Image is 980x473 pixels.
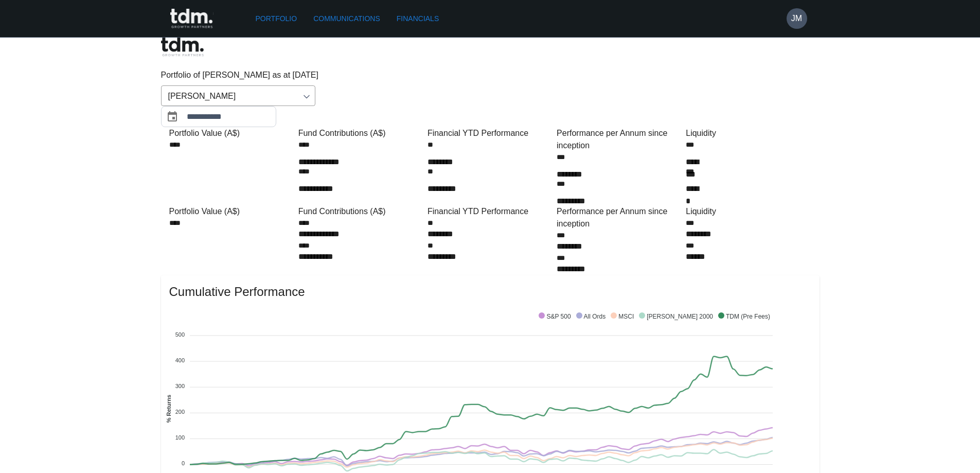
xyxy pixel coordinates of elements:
a: Communications [309,9,384,28]
a: Financials [393,9,443,28]
div: Portfolio Value (A$) [169,127,294,139]
button: JM [787,8,807,29]
span: All Ords [576,313,606,320]
div: Liquidity [686,205,811,218]
div: Liquidity [686,127,811,139]
tspan: 200 [175,409,184,415]
div: Financial YTD Performance [427,205,553,218]
div: Financial YTD Performance [427,127,553,139]
div: Fund Contributions (A$) [298,127,423,139]
span: [PERSON_NAME] 2000 [639,313,713,320]
span: MSCI [611,313,634,320]
span: TDM (Pre Fees) [718,313,770,320]
div: Portfolio Value (A$) [169,205,294,218]
button: Choose date, selected date is Aug 31, 2025 [162,107,183,127]
div: Performance per Annum since inception [557,127,682,152]
text: % Returns [165,395,171,423]
h6: JM [791,12,802,25]
tspan: 100 [175,434,184,441]
span: S&P 500 [539,313,571,320]
p: Portfolio of [PERSON_NAME] as at [DATE] [161,69,819,81]
tspan: 400 [175,357,184,363]
a: Portfolio [252,9,301,28]
div: Performance per Annum since inception [557,205,682,230]
tspan: 0 [181,460,184,466]
div: [PERSON_NAME] [161,85,315,106]
tspan: 500 [175,331,184,338]
div: Fund Contributions (A$) [298,205,423,218]
span: Cumulative Performance [169,284,811,300]
tspan: 300 [175,383,184,389]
